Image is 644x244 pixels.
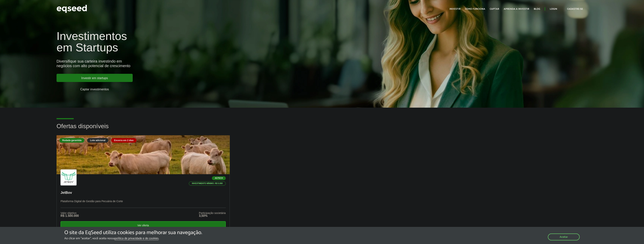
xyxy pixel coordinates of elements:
[57,4,87,14] img: EqSeed
[199,214,226,217] div: 3,50%
[57,135,230,232] a: Rodada garantida Lote adicional Encerra em 2 dias Agtech Investimento mínimo: R$ 5.000 JetBov Pla...
[57,30,373,53] h1: Investimentos em Startups
[504,8,529,10] a: Aprenda a investir
[199,212,226,214] div: Participação societária
[490,8,499,10] a: Captar
[111,138,136,143] div: Encerra em 2 dias
[61,200,226,208] p: Plataforma Digital de Gestão para Pecuária de Corte
[61,212,79,214] div: Valor objetivo
[64,230,202,236] h5: O site da EqSeed utiliza cookies para melhorar sua navegação.
[534,8,540,10] a: Blog
[61,221,226,229] div: Ver oferta
[548,234,580,240] button: Aceitar
[465,8,485,10] a: Como funciona
[61,214,79,217] div: R$ 1.500.000
[57,74,133,82] a: Investir em startups
[87,138,108,143] div: Lote adicional
[115,237,159,240] a: política de privacidade e de cookies
[550,8,557,10] a: Login
[189,181,226,186] p: Investimento mínimo: R$ 5.000
[57,59,373,68] div: Diversifique sua carteira investindo em negócios com alto potencial de crescimento
[64,237,202,240] p: Ao clicar em "aceitar", você aceita nossa .
[57,85,133,93] a: Captar investimentos
[449,8,460,10] a: Investir
[57,123,587,135] h2: Ofertas disponíveis
[562,6,588,11] a: Cadastre-se
[59,138,84,143] div: Rodada garantida
[61,191,226,195] p: JetBov
[212,176,226,180] p: Agtech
